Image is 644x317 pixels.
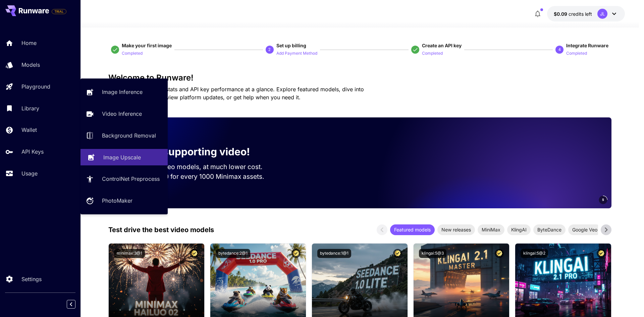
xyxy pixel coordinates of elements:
[437,226,475,233] span: New releases
[21,39,37,47] p: Home
[102,88,143,96] p: Image Inference
[566,43,608,48] span: Integrate Runware
[268,47,271,53] p: 2
[21,61,40,69] p: Models
[558,47,561,53] p: 4
[547,6,625,21] button: $0.0907
[610,285,644,317] iframe: Chat Widget
[393,249,402,258] button: Certified Model – Vetted for best performance and includes a commercial license.
[102,197,132,205] p: PhotoMaker
[422,43,462,48] span: Create an API key
[533,226,566,233] span: ByteDance
[138,144,250,159] p: Now supporting video!
[80,149,168,165] a: Image Upscale
[102,175,160,183] p: ControlNet Preprocess
[478,226,504,233] span: MiniMax
[597,249,606,258] button: Certified Model – Vetted for best performance and includes a commercial license.
[102,131,156,140] p: Background Removal
[495,249,504,258] button: Certified Model – Vetted for best performance and includes a commercial license.
[80,127,168,144] a: Background Removal
[67,300,75,309] button: Collapse sidebar
[291,249,301,258] button: Certified Model – Vetted for best performance and includes a commercial license.
[276,43,306,48] span: Set up billing
[108,73,611,83] h3: Welcome to Runware!
[419,249,446,258] button: klingai:5@3
[602,197,604,202] span: 5
[554,10,592,17] div: $0.0907
[103,153,141,161] p: Image Upscale
[114,249,145,258] button: minimax:3@1
[52,9,66,14] span: TRIAL
[72,298,80,310] div: Collapse sidebar
[80,193,168,209] a: PhotoMaker
[21,126,37,134] p: Wallet
[390,226,435,233] span: Featured models
[597,9,607,19] div: JL
[102,110,142,118] p: Video Inference
[216,249,250,258] button: bytedance:2@1
[507,226,531,233] span: KlingAI
[422,50,443,57] p: Completed
[568,226,601,233] span: Google Veo
[52,7,66,15] span: Add your payment card to enable full platform functionality.
[80,171,168,187] a: ControlNet Preprocess
[80,84,168,100] a: Image Inference
[119,162,275,172] p: Run the best video models, at much lower cost.
[21,169,38,177] p: Usage
[21,148,44,156] p: API Keys
[317,249,351,258] button: bytedance:1@1
[21,83,50,91] p: Playground
[119,172,275,181] p: Save up to $350 for every 1000 Minimax assets.
[108,225,214,235] p: Test drive the best video models
[80,106,168,122] a: Video Inference
[122,43,172,48] span: Make your first image
[21,104,39,112] p: Library
[569,11,592,17] span: credits left
[108,86,364,101] span: Check out your usage stats and API key performance at a glance. Explore featured models, dive int...
[276,50,317,57] p: Add Payment Method
[122,50,143,57] p: Completed
[190,249,199,258] button: Certified Model – Vetted for best performance and includes a commercial license.
[521,249,548,258] button: klingai:5@2
[566,50,587,57] p: Completed
[554,11,569,17] span: $0.09
[21,275,42,283] p: Settings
